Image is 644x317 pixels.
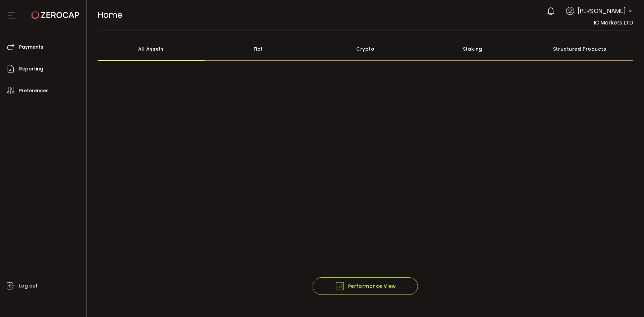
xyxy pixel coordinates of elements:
[594,19,633,27] span: IC Markets LTD
[578,6,626,15] span: [PERSON_NAME]
[312,37,419,61] div: Crypto
[98,37,205,61] div: All Assets
[19,86,49,96] span: Preferences
[19,281,38,291] span: Log out
[419,37,526,61] div: Staking
[526,37,634,61] div: Structured Products
[98,9,122,21] span: Home
[19,42,43,52] span: Payments
[205,37,312,61] div: Fiat
[335,281,396,291] span: Performance View
[313,277,418,295] button: Performance View
[19,64,43,74] span: Reporting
